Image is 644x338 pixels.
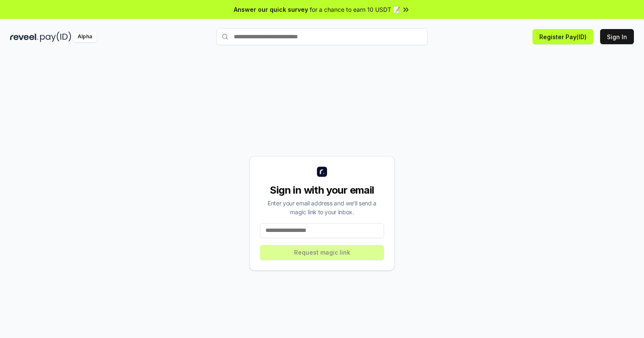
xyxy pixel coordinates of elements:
img: reveel_dark [10,32,38,42]
span: Answer our quick survey [234,5,308,14]
span: for a chance to earn 10 USDT 📝 [310,5,400,14]
div: Alpha [73,32,97,42]
div: Sign in with your email [260,184,384,197]
div: Enter your email address and we’ll send a magic link to your inbox. [260,199,384,216]
button: Sign In [600,29,634,44]
button: Register Pay(ID) [533,29,593,44]
img: pay_id [40,32,71,42]
img: logo_small [317,167,327,177]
